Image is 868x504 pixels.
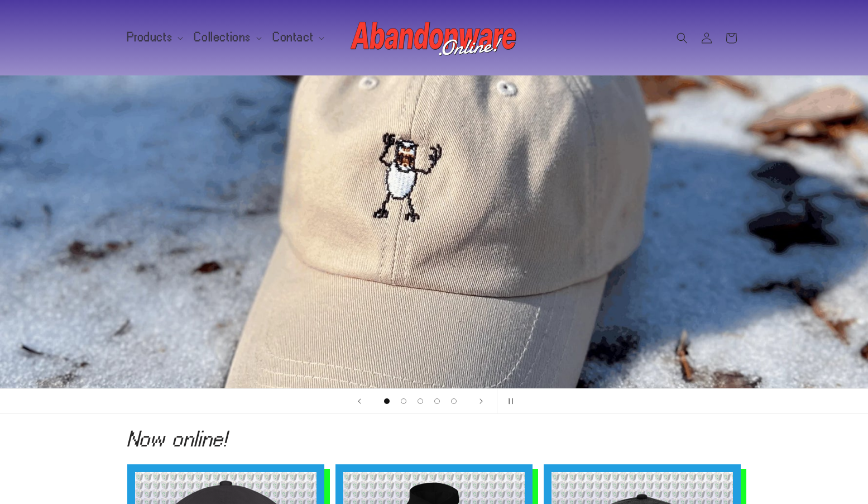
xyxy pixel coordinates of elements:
summary: Search [670,26,694,50]
h2: Now online! [127,430,741,448]
summary: Products [121,26,188,49]
span: Collections [194,32,251,42]
button: Previous slide [347,389,372,413]
button: Load slide 3 of 5 [412,393,429,410]
summary: Contact [266,26,329,49]
button: Load slide 5 of 5 [445,393,462,410]
button: Next slide [469,389,493,413]
button: Pause slideshow [497,389,521,413]
button: Load slide 2 of 5 [395,393,412,410]
span: Products [127,32,173,42]
button: Load slide 1 of 5 [378,393,395,410]
a: Abandonware [346,11,522,64]
img: Abandonware [351,16,518,60]
summary: Collections [188,26,266,49]
span: Contact [273,32,314,42]
button: Load slide 4 of 5 [429,393,445,410]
